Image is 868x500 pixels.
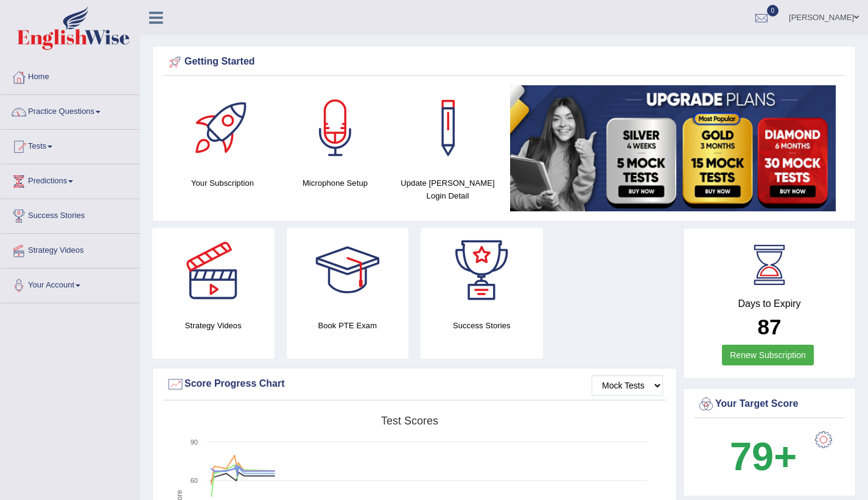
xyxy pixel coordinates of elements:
[722,345,814,365] a: Renew Subscription
[397,177,498,202] h4: Update [PERSON_NAME] Login Detail
[1,95,139,125] a: Practice Questions
[510,85,836,211] img: small5.jpg
[767,5,779,16] span: 0
[421,319,543,332] h4: Success Stories
[191,438,198,446] text: 90
[758,315,782,339] b: 87
[1,164,139,195] a: Predictions
[191,477,198,484] text: 60
[287,319,409,332] h4: Book PTE Exam
[172,177,273,189] h4: Your Subscription
[1,234,139,264] a: Strategy Videos
[381,415,438,427] tspan: Test scores
[1,60,139,91] a: Home
[166,53,842,71] div: Getting Started
[285,177,385,189] h4: Microphone Setup
[1,199,139,230] a: Success Stories
[1,269,139,299] a: Your Account
[697,298,842,309] h4: Days to Expiry
[152,319,275,332] h4: Strategy Videos
[1,130,139,160] a: Tests
[697,395,842,414] div: Your Target Score
[730,434,797,479] b: 79+
[166,375,663,393] div: Score Progress Chart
